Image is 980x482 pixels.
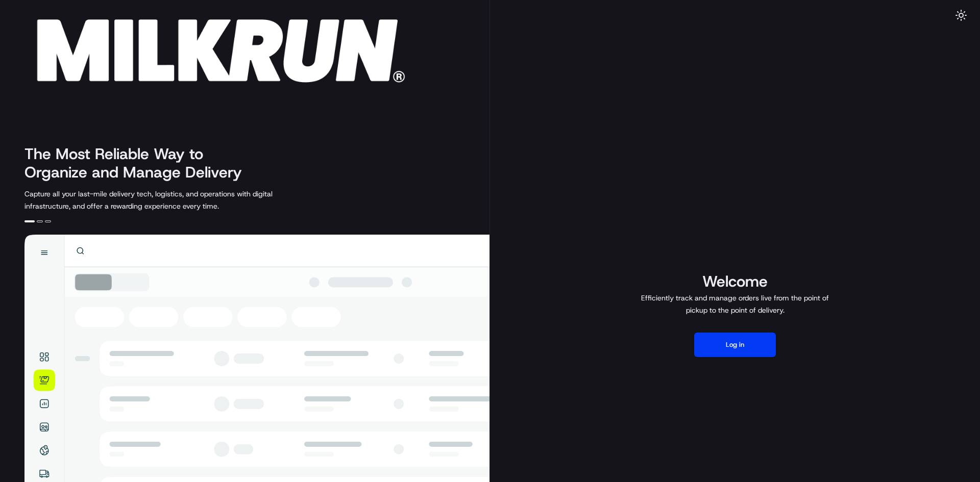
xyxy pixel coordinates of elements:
[637,271,833,292] h1: Welcome
[637,292,833,316] p: Efficiently track and manage orders live from the point of pickup to the point of delivery.
[24,188,318,212] p: Capture all your last-mile delivery tech, logistics, and operations with digital infrastructure, ...
[6,6,416,88] img: Company Logo
[694,333,776,357] button: Log in
[24,145,253,182] h2: The Most Reliable Way to Organize and Manage Delivery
